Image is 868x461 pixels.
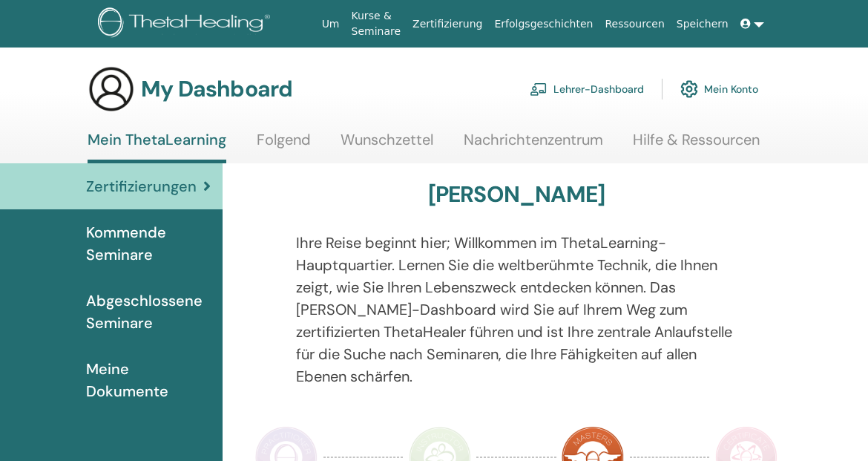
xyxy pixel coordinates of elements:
a: Erfolgsgeschichten [488,10,599,38]
span: Abgeschlossene Seminare [86,290,211,334]
img: logo.png [98,7,275,41]
a: Um [316,10,346,38]
img: cog.svg [680,76,698,102]
h3: [PERSON_NAME] [428,181,605,208]
a: Lehrer-Dashboard [530,73,644,105]
a: Folgend [257,131,311,160]
img: chalkboard-teacher.svg [530,82,548,96]
a: Ressourcen [599,10,670,38]
span: Kommende Seminare [86,221,211,266]
a: Kurse & Seminare [346,2,407,45]
p: Ihre Reise beginnt hier; Willkommen im ThetaLearning-Hauptquartier. Lernen Sie die weltberühmte T... [296,232,737,388]
span: Zertifizierungen [86,175,197,197]
a: Wunschzettel [341,131,433,160]
a: Hilfe & Ressourcen [633,131,760,160]
img: generic-user-icon.jpg [88,65,135,113]
span: Meine Dokumente [86,358,211,402]
a: Nachrichtenzentrum [464,131,603,160]
a: Mein ThetaLearning [88,131,226,163]
a: Mein Konto [680,73,758,105]
h3: My Dashboard [141,76,292,102]
a: Zertifizierung [407,10,488,38]
a: Speichern [671,10,734,38]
